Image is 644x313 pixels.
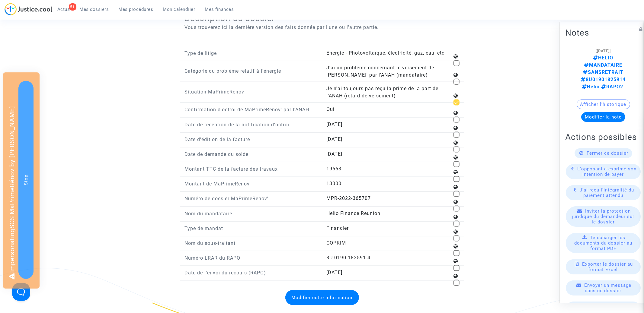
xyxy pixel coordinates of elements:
[593,55,614,61] span: HELIO
[582,261,633,272] span: Exporter le dossier au format Excel
[205,7,234,12] span: Mes finances
[327,166,342,172] span: 19663
[5,3,53,15] img: jc-logo.svg
[184,210,318,217] p: Nom du mandataire
[184,121,318,128] p: Date de réception de la notification d'octroi
[23,175,29,185] span: Stop
[582,84,600,90] span: Helio
[572,208,635,225] span: Inviter la protection juridique du demandeur sur le dossier
[163,7,195,12] span: Mon calendrier
[327,195,371,201] span: MPR-2022-365707
[327,210,381,216] span: Helio Finance Reunion
[184,254,318,262] p: Numéro LRAR du RAPO
[184,165,318,173] p: Montant TTC de la facture des travaux
[327,151,343,157] span: [DATE]
[585,283,632,293] span: Envoyer un message dans ce dossier
[200,5,239,14] a: Mes finances
[69,3,76,11] div: 51
[587,150,629,156] span: Fermer ce dossier
[184,150,318,158] p: Date de demande du solde
[327,136,343,142] span: [DATE]
[80,7,109,12] span: Mes dossiers
[75,5,114,14] a: Mes dossiers
[327,106,335,112] span: Oui
[327,65,434,78] span: J'ai un problème concernant le versement de [PERSON_NAME]' par l'ANAH (mandataire)
[565,27,641,38] h2: Notes
[584,62,623,68] span: MANDATAIRE
[3,72,40,289] div: Impersonating
[12,283,30,301] iframe: Help Scout Beacon - Open
[285,290,359,305] button: Modifier cette information
[580,187,634,198] span: J'ai reçu l'intégralité du paiement attendu
[57,7,70,12] span: Actus
[18,81,34,279] button: Stop
[184,225,318,232] p: Type de mandat
[114,5,158,14] a: Mes procédures
[184,67,318,75] p: Catégorie du problème relatif à l'énergie
[327,270,343,275] span: [DATE]
[184,239,318,247] p: Nom du sous-traitant
[184,180,318,188] p: Montant de MaPrimeRenov'
[578,166,637,177] span: L'opposant a exprimé son intention de payer
[184,88,318,96] p: Situation MaPrimeRénov
[184,49,318,57] p: Type de litige
[184,24,460,31] p: Vous trouverez ici la dernière version des faits donnée par l'une ou l'autre partie.
[565,132,641,142] h2: Actions possibles
[327,122,343,127] span: [DATE]
[184,269,318,277] p: Date de l'envoi du recours (RAPO)
[327,225,349,231] span: Financier
[184,195,318,202] p: Numéro de dossier MaPrimeRenov'
[184,106,318,113] p: Confirmation d'octroi de MaPrimeRenov' par l'ANAH
[581,112,625,122] button: Modifier la note
[583,69,624,75] span: SANSRETRAIT
[119,7,153,12] span: Mes procédures
[581,77,626,82] span: 8U01901825914
[600,84,623,90] span: RAPO2
[327,50,446,56] span: Energie - Photovoltaïque, électricité, gaz, eau, etc.
[327,255,371,261] span: 8U 0190 182591 4
[327,181,342,186] span: 13000
[596,49,611,53] span: [[DATE]]
[327,86,439,99] span: Je n'ai toujours pas reçu la prime de la part de l'ANAH (retard de versement)
[53,5,75,14] a: 51Actus
[184,136,318,143] p: Date d'édition de la facture
[577,100,630,109] button: Afficher l'historique
[158,5,200,14] a: Mon calendrier
[327,240,346,246] span: COPRIM
[574,235,632,251] span: Télécharger les documents du dossier au format PDF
